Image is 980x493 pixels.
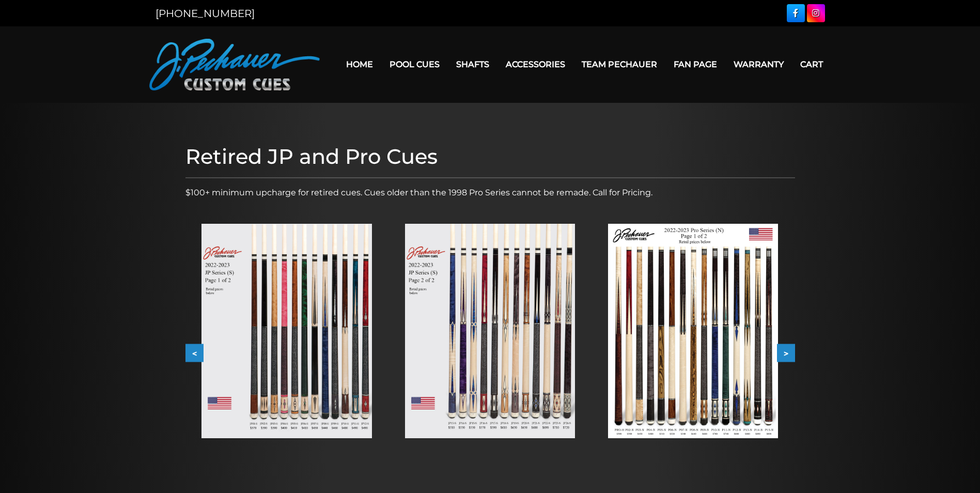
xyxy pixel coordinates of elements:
[185,344,795,362] div: Carousel Navigation
[573,51,665,78] a: Team Pechauer
[665,51,725,78] a: Fan Page
[185,344,204,362] button: <
[149,39,320,90] img: Pechauer Custom Cues
[381,51,448,78] a: Pool Cues
[155,7,255,20] a: [PHONE_NUMBER]
[338,51,381,78] a: Home
[725,51,792,78] a: Warranty
[792,51,831,78] a: Cart
[185,187,795,199] p: $100+ minimum upcharge for retired cues. Cues older than the 1998 Pro Series cannot be remade. Ca...
[448,51,497,78] a: Shafts
[497,51,573,78] a: Accessories
[185,144,795,169] h1: Retired JP and Pro Cues
[777,344,795,362] button: >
